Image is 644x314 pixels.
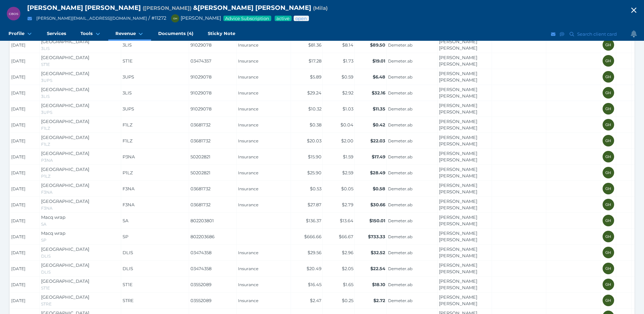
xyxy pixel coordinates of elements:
[605,298,611,302] span: GH
[603,103,614,115] div: Gareth Healy
[41,94,50,99] span: 3LIS
[310,122,321,127] span: $0.38
[189,277,237,293] td: 03552089
[158,31,194,36] span: Documents (4)
[343,58,353,64] span: $1.73
[143,5,191,11] span: Preferred name
[189,117,237,133] td: 03681732
[388,234,436,240] span: Demeter.ab
[369,218,385,223] span: $150.01
[388,74,436,80] span: Demeter.ab
[439,246,477,259] a: [PERSON_NAME] [PERSON_NAME]
[10,213,40,229] td: [DATE]
[190,74,235,81] span: 91029078
[603,167,614,178] div: Gareth Healy
[371,250,385,255] span: $32.52
[237,245,291,261] td: Insurance
[123,234,128,239] span: SP
[41,158,53,163] span: P3NA
[189,133,237,149] td: 03681732
[387,133,438,149] td: Demeter.ab
[388,58,436,64] span: Demeter.ab
[10,53,40,69] td: [DATE]
[372,90,385,95] span: $32.16
[237,37,291,53] td: Insurance
[190,58,235,65] span: 03474357
[237,149,291,165] td: Insurance
[603,119,614,130] div: Gareth Healy
[1,27,40,41] a: Profile
[190,170,235,176] span: 50202821
[341,122,353,127] span: $0.04
[41,230,66,236] span: Macq wrap
[388,42,436,48] span: Demeter.ab
[307,266,321,271] span: $20.49
[237,69,291,85] td: Insurance
[123,218,128,223] span: SA
[237,277,291,293] td: Insurance
[41,206,53,211] span: F3NA
[41,174,51,179] span: P1LZ
[237,85,291,101] td: Insurance
[373,106,385,111] span: $11.35
[388,218,436,224] span: Demeter.ab
[123,282,133,287] span: ST1E
[41,254,51,259] span: DLIS
[151,27,201,41] a: Documents (4)
[41,135,89,140] span: [GEOGRAPHIC_DATA]
[123,90,132,95] span: 3LIS
[439,55,477,67] a: [PERSON_NAME] [PERSON_NAME]
[41,110,52,115] span: 3UPS
[189,69,237,85] td: 91029078
[308,154,321,159] span: $15.90
[439,167,477,179] a: [PERSON_NAME] [PERSON_NAME]
[25,14,34,23] button: Email
[387,197,438,213] td: Demeter.ab
[41,103,89,108] span: [GEOGRAPHIC_DATA]
[10,133,40,149] td: [DATE]
[603,183,614,194] div: Gareth Healy
[41,285,50,291] span: ST1E
[605,187,611,191] span: GH
[41,294,89,300] span: [GEOGRAPHIC_DATA]
[387,213,438,229] td: Demeter.ab
[237,197,291,213] td: Insurance
[189,165,237,181] td: 50202821
[238,106,290,112] span: Insurance
[439,135,477,147] a: [PERSON_NAME] [PERSON_NAME]
[603,135,614,146] div: Gareth Healy
[342,42,353,48] span: $8.14
[123,58,133,64] span: ST1E
[373,74,385,80] span: $6.48
[387,85,438,101] td: Demeter.ab
[308,202,321,207] span: $27.87
[387,101,438,117] td: Demeter.ab
[567,30,620,38] button: Search client card
[190,122,235,128] span: 03681732
[123,298,134,303] span: STRE
[372,58,385,64] span: $19.01
[605,171,611,175] span: GH
[370,42,385,48] span: $89.50
[189,53,237,69] td: 03474357
[388,186,436,192] span: Demeter.ab
[313,5,328,11] span: Preferred name
[189,197,237,213] td: 03681732
[603,55,614,67] div: Gareth Healy
[41,238,47,243] span: SP
[370,202,385,207] span: $30.66
[387,181,438,197] td: Demeter.ab
[10,277,40,293] td: [DATE]
[341,186,353,191] span: $0.05
[388,138,436,144] span: Demeter.ab
[10,229,40,245] td: [DATE]
[41,167,89,172] span: [GEOGRAPHIC_DATA]
[123,138,132,143] span: F1LZ
[189,149,237,165] td: 50202821
[387,277,438,293] td: Demeter.ab
[238,298,290,303] span: Insurance
[108,27,151,41] a: Revenue
[238,42,290,48] span: Insurance
[41,142,50,147] span: F1LZ
[388,202,436,208] span: Demeter.ab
